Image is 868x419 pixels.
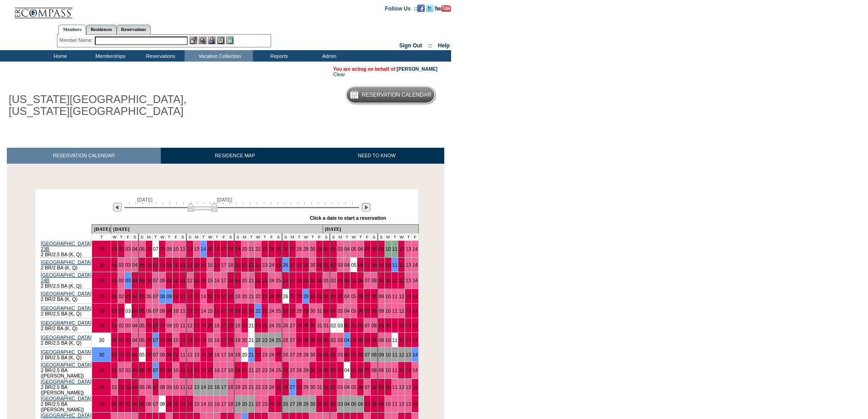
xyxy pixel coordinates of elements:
a: 07 [365,246,370,252]
a: 20 [242,294,247,299]
a: 14 [201,246,206,252]
a: 22 [255,308,261,314]
a: 17 [221,246,226,252]
a: 12 [187,278,193,283]
a: 11 [180,323,185,328]
a: 14 [201,294,206,299]
a: 25 [276,262,281,268]
a: 04 [132,323,138,328]
a: 14 [412,278,418,283]
a: 14 [201,323,206,328]
a: [GEOGRAPHIC_DATA] 23B [41,241,92,252]
a: 03 [125,294,131,299]
a: 05 [351,246,356,252]
a: 12 [399,308,404,314]
a: 06 [358,278,363,283]
a: 03 [338,294,343,299]
a: 18 [228,262,233,268]
a: 09 [166,262,172,268]
a: 30 [99,308,104,314]
a: 16 [214,294,220,299]
a: 09 [166,278,172,283]
a: 13 [194,308,200,314]
a: 02 [331,246,336,252]
a: 11 [392,278,398,283]
a: 26 [283,246,288,252]
a: 05 [139,323,145,328]
a: 24 [269,308,274,314]
a: 02 [331,278,336,283]
a: 08 [371,308,377,314]
a: 06 [146,308,152,314]
a: 21 [249,262,254,268]
a: 31 [317,294,322,299]
a: 19 [235,246,241,252]
a: 09 [379,246,384,252]
a: 26 [283,308,288,314]
a: 30 [99,294,104,299]
td: Reports [253,50,303,62]
a: 19 [235,294,241,299]
a: 09 [379,294,384,299]
td: Memberships [84,50,134,62]
img: Reservations [217,36,225,44]
a: [GEOGRAPHIC_DATA] [41,259,92,265]
a: 15 [207,246,213,252]
a: 30 [310,294,315,299]
a: 24 [269,294,274,299]
a: 03 [125,308,131,314]
a: 14 [201,278,206,283]
a: 20 [242,262,247,268]
a: 02 [118,246,124,252]
a: 03 [338,262,343,268]
h5: Reservation Calendar [362,92,431,98]
a: 01 [324,308,329,314]
a: 28 [297,294,302,299]
a: 13 [406,246,411,252]
a: 30 [99,323,104,328]
a: 13 [406,262,411,268]
a: 10 [385,294,391,299]
a: 14 [412,246,418,252]
a: 11 [180,246,185,252]
a: 26 [283,294,288,299]
a: 21 [249,246,254,252]
a: 28 [297,246,302,252]
a: 08 [159,308,165,314]
a: 07 [365,262,370,268]
a: 31 [317,278,322,283]
a: 28 [297,262,302,268]
a: 07 [153,278,159,283]
a: 03 [125,278,131,283]
a: 07 [153,262,159,268]
a: 15 [207,323,213,328]
a: 02 [118,323,124,328]
a: 23 [262,308,267,314]
a: 07 [365,308,370,314]
a: 02 [118,262,124,268]
a: 09 [379,278,384,283]
a: 13 [194,262,200,268]
a: 25 [276,294,281,299]
a: [GEOGRAPHIC_DATA] [41,320,92,326]
a: 25 [276,278,281,283]
a: 22 [255,278,261,283]
a: 12 [399,246,404,252]
a: 16 [214,262,220,268]
img: View [199,36,206,44]
a: 08 [159,262,165,268]
a: 29 [303,246,308,252]
a: 29 [303,308,308,314]
a: 01 [112,294,117,299]
a: [GEOGRAPHIC_DATA] [41,291,92,296]
a: 05 [139,246,145,252]
a: 12 [187,308,193,314]
a: 12 [187,262,193,268]
img: Next [362,203,370,212]
a: 04 [132,262,138,268]
a: 28 [297,308,302,314]
a: 10 [173,294,179,299]
a: 01 [112,323,117,328]
td: Home [34,50,84,62]
a: 12 [399,278,404,283]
